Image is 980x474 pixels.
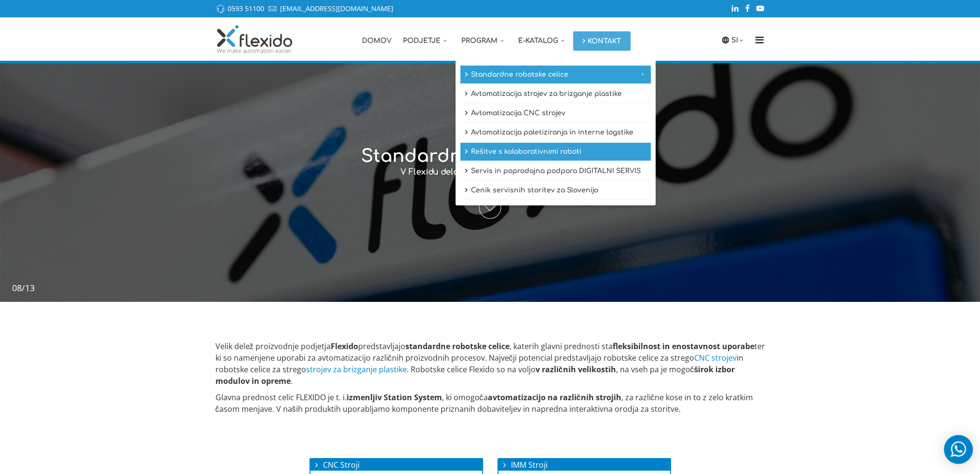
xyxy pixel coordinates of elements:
[613,341,754,352] strong: fleksibilnost in enostavnost uporabe
[460,181,651,200] a: Cenik servisnih storitev za Slovenijo
[752,35,767,45] i: Menu
[347,392,442,403] strong: izmenljiv Station System
[460,66,651,84] a: Standardne robotske celice
[460,143,651,161] a: Rešitve s kolaborativnimi roboti
[22,282,25,294] span: /
[694,352,737,363] a: CNC strojev
[573,31,631,51] a: Kontakt
[25,282,35,294] span: 13
[460,85,651,103] a: Avtomatizacija strojev za brizganje plastike
[405,341,510,352] strong: standardne robotske celice
[215,392,765,415] p: Glavna prednost celic FLEXIDO je t. i. , ki omogoča , za različne kose in to z zelo kratkim časom...
[331,341,358,352] strong: Flexido
[12,282,35,294] span: 08
[460,162,651,180] a: Servis in poprodajna podpora DIGITALNI SERVIS
[731,35,746,45] a: SI
[460,123,651,142] a: Avtomatizacija paletiziranja in interne logstike
[397,17,456,61] a: Podjetje
[228,4,264,13] a: 0593 51100
[949,440,968,458] img: whatsapp_icon_white.svg
[306,364,407,375] a: strojev za brizganje plastike
[215,25,295,54] img: Flexido, d.o.o.
[488,392,621,403] strong: avtomatizacijo na različnih strojih
[752,17,767,61] a: Menu
[460,104,651,122] a: Avtomatizacija CNC strojev
[536,364,616,375] strong: v različnih velikostih
[280,4,393,13] a: [EMAIL_ADDRESS][DOMAIN_NAME]
[456,17,512,61] a: Program
[512,17,573,61] a: E-katalog
[356,17,397,61] a: Domov
[721,36,730,44] img: icon-laguage.svg
[215,340,765,387] p: Velik delež proizvodnje podjetja predstavljajo , katerih glavni prednosti sta ter ki so namenjene...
